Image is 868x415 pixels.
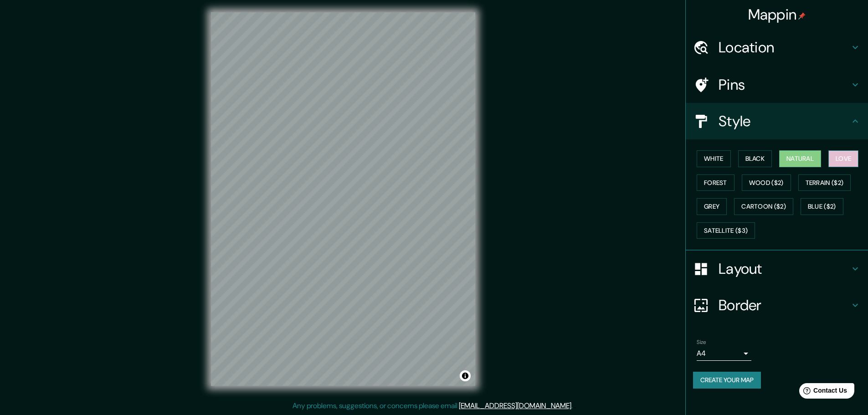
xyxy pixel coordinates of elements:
[697,150,731,167] button: White
[697,198,727,215] button: Grey
[697,346,751,361] div: A4
[211,12,475,386] canvas: Map
[693,372,761,389] button: Create your map
[734,198,793,215] button: Cartoon ($2)
[686,29,868,66] div: Location
[801,198,843,215] button: Blue ($2)
[742,174,791,191] button: Wood ($2)
[798,174,851,191] button: Terrain ($2)
[697,222,755,239] button: Satellite ($3)
[787,379,858,405] iframe: Help widget launcher
[719,76,850,94] h4: Pins
[697,174,734,191] button: Forest
[719,260,850,278] h4: Layout
[686,67,868,103] div: Pins
[719,38,850,56] h4: Location
[828,150,858,167] button: Love
[686,251,868,287] div: Layout
[460,370,471,381] button: Toggle attribution
[697,338,706,346] label: Size
[748,5,806,24] h4: Mappin
[686,103,868,139] div: Style
[738,150,772,167] button: Black
[574,400,576,411] div: .
[573,400,574,411] div: .
[719,296,850,314] h4: Border
[798,12,806,20] img: pin-icon.png
[686,287,868,323] div: Border
[293,400,573,411] p: Any problems, suggestions, or concerns please email .
[779,150,821,167] button: Natural
[719,112,850,130] h4: Style
[459,401,571,410] a: [EMAIL_ADDRESS][DOMAIN_NAME]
